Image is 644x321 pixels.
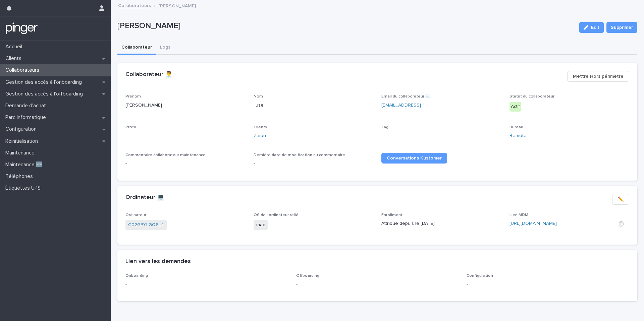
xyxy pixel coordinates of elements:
span: Profil [125,125,136,129]
p: - [296,281,459,288]
p: Attribué depuis le [DATE] [381,220,501,227]
span: Configuration [467,274,493,278]
button: Mettre Hors périmètre [567,71,629,82]
p: Maintenance 🆕 [3,162,48,168]
button: Edit [579,22,604,33]
p: Collaborateurs [3,67,45,73]
a: Conversations Kustomer [381,153,447,164]
p: - [125,160,246,167]
a: Remote [509,132,527,139]
span: Edit [591,25,599,30]
p: - [125,281,288,288]
span: Offboarding [296,274,319,278]
p: [PERSON_NAME] [125,102,246,109]
a: Collaborateurs [118,1,151,9]
button: Collaborateur [117,41,156,55]
a: [EMAIL_ADDRESS] [381,103,421,108]
p: Iluse [254,102,374,109]
p: - [125,132,246,139]
div: Actif [509,102,521,112]
span: Dernière date de modification du commentaire [254,153,345,157]
span: Nom [254,94,263,99]
span: OS de l'ordinateur relié [254,213,299,217]
span: Bureau [509,125,523,129]
p: Clients [3,55,27,62]
span: Conversations Kustomer [387,156,442,160]
p: Gestion des accès à l’onboarding [3,79,87,85]
span: Email du collaborateur ✉️ [381,94,430,99]
span: Supprimer [611,24,633,31]
span: mac [254,220,268,230]
span: Statut du collaborateur [509,94,554,99]
span: Enrollment [381,213,402,217]
h2: Lien vers les demandes [125,258,191,265]
img: mTgBEunGTSyRkCgitkcU [5,22,38,35]
p: Téléphones [3,173,38,180]
p: - [467,281,629,288]
p: - [254,160,374,167]
p: Maintenance [3,150,40,156]
button: ✏️ [612,194,629,205]
p: Étiquettes UPS [3,185,46,191]
a: Zaion [254,132,266,139]
p: Réinitialisation [3,138,43,144]
span: Onboarding [125,274,148,278]
p: Parc informatique [3,114,51,121]
h2: Ordinateur 💻 [125,194,164,201]
p: [PERSON_NAME] [158,2,196,9]
a: C02GPYLGQ6L4 [128,221,164,229]
button: Supprimer [606,22,637,33]
button: Logs [156,41,174,55]
p: - [381,132,501,139]
span: ✏️ [618,196,624,203]
span: Prénom [125,94,141,99]
p: Gestion des accès à l’offboarding [3,91,88,97]
p: Demande d'achat [3,103,51,109]
span: Ordinateur [125,213,146,217]
p: Accueil [3,44,28,50]
span: Tag [381,125,388,129]
span: Lien MDM [509,213,528,217]
h2: Collaborateur 👨‍💼 [125,71,172,78]
a: [URL][DOMAIN_NAME] [509,221,557,226]
span: Mettre Hors périmètre [573,73,624,80]
span: Clients [254,125,267,129]
p: [PERSON_NAME] [117,21,574,31]
p: Configuration [3,126,42,132]
span: Commentaire collaborateur maintenance [125,153,206,157]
